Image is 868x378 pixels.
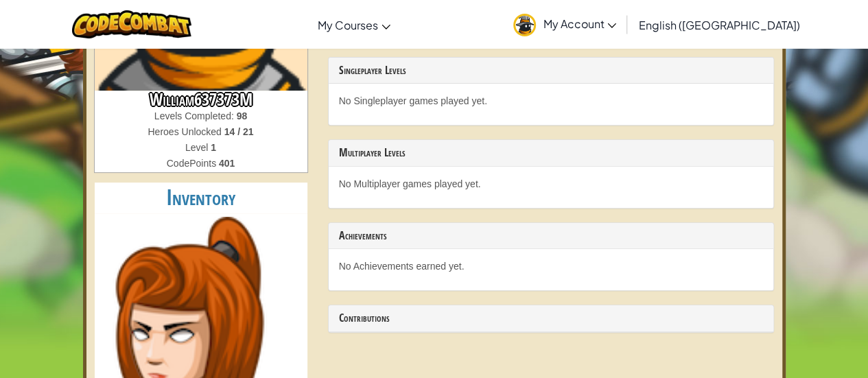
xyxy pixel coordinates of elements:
span: Heroes Unlocked [148,126,224,137]
p: No Multiplayer games played yet. [339,177,763,191]
h3: Multiplayer Levels [339,147,763,159]
p: No Singleplayer games played yet. [339,94,763,108]
strong: 14 / 21 [224,126,254,137]
strong: 98 [237,110,248,121]
h3: Singleplayer Levels [339,64,763,77]
a: English ([GEOGRAPHIC_DATA]) [631,6,806,43]
h3: Achievements [339,230,763,242]
a: My Courses [311,6,397,43]
h2: Inventory [95,182,307,213]
span: CodePoints [167,158,219,169]
img: avatar [513,14,536,36]
h3: Contributions [339,312,763,324]
span: English ([GEOGRAPHIC_DATA]) [638,18,799,32]
strong: 401 [219,158,235,169]
span: My Courses [318,18,378,32]
span: My Account [543,16,616,31]
a: My Account [506,3,623,46]
span: Levels Completed: [154,110,237,121]
span: Level [185,142,211,153]
h3: William637373M [95,91,307,109]
p: No Achievements earned yet. [339,259,763,273]
img: CodeCombat logo [72,10,192,38]
strong: 1 [211,142,216,153]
